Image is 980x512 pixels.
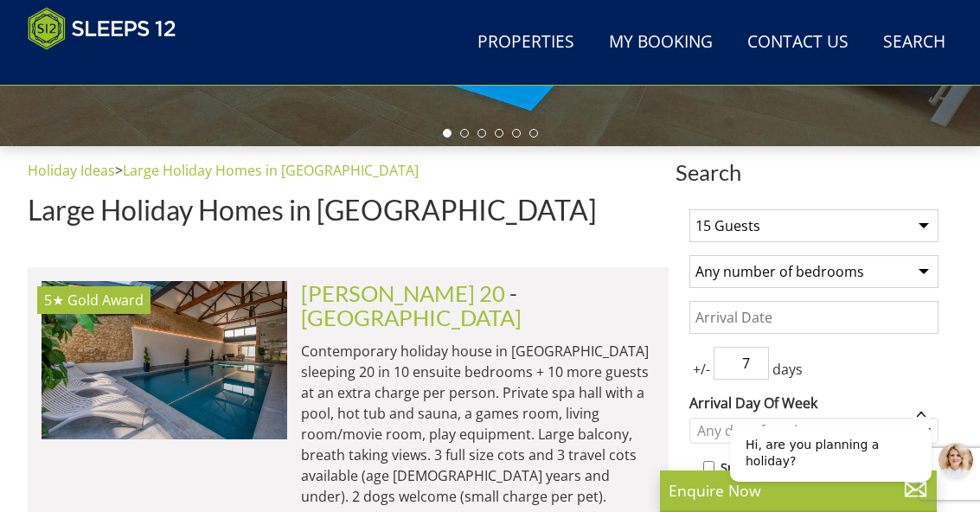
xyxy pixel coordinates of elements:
div: Combobox [689,418,938,444]
span: Churchill 20 has a 5 star rating under the Quality in Tourism Scheme [44,291,64,310]
span: Search [676,160,952,184]
span: - [301,280,522,330]
span: Churchill 20 has been awarded a Gold Award by Visit England [67,291,144,310]
img: Sleeps 12 [28,7,176,50]
iframe: LiveChat chat widget [716,412,980,512]
span: days [769,359,806,380]
label: Arrival Day Of Week [689,393,938,413]
a: My Booking [602,23,720,62]
span: Hi, are you planning a holiday? [29,26,163,56]
a: Holiday Ideas [28,161,115,180]
p: Enquire Now [669,479,928,502]
button: Open LiveChat chat widget [222,31,257,66]
img: open-uri20231109-69-pb86i6.original. [42,281,287,439]
input: Arrival Date [689,301,938,334]
a: 5★ Gold Award [42,281,287,439]
p: Contemporary holiday house in [GEOGRAPHIC_DATA] sleeping 20 in 10 ensuite bedrooms + 10 more gues... [301,341,655,507]
div: Any day of week [693,421,917,440]
iframe: Customer reviews powered by Trustpilot [19,61,201,75]
a: Properties [471,23,581,62]
a: Search [876,23,952,62]
span: +/- [689,359,714,380]
a: [GEOGRAPHIC_DATA] [301,304,522,330]
a: Contact Us [740,23,855,62]
h1: Large Holiday Homes in [GEOGRAPHIC_DATA] [28,195,669,225]
a: [PERSON_NAME] 20 [301,280,505,306]
span: > [115,161,123,180]
a: Large Holiday Homes in [GEOGRAPHIC_DATA] [123,161,419,180]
